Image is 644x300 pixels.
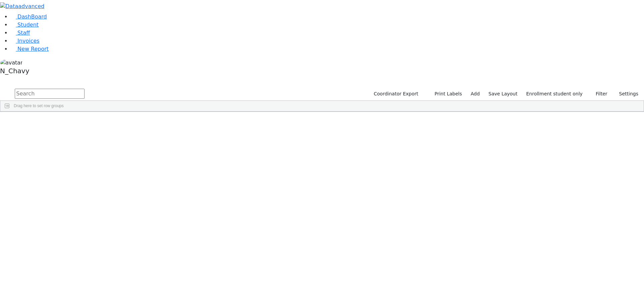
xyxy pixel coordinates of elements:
[427,89,465,99] button: Print Labels
[468,89,483,99] a: Add
[11,30,30,36] a: Staff
[11,38,40,44] a: Invoices
[17,30,30,36] span: Staff
[523,89,586,99] label: Enrollment student only
[587,89,610,99] button: Filter
[11,22,39,28] a: Student
[17,22,39,28] span: Student
[17,46,49,52] span: New Report
[15,89,85,99] input: Search
[610,89,641,99] button: Settings
[369,89,421,99] button: Coordinator Export
[17,13,47,20] span: DashBoard
[17,38,40,44] span: Invoices
[14,103,64,108] span: Drag here to set row groups
[485,89,520,99] button: Save Layout
[11,46,49,52] a: New Report
[11,13,47,20] a: DashBoard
